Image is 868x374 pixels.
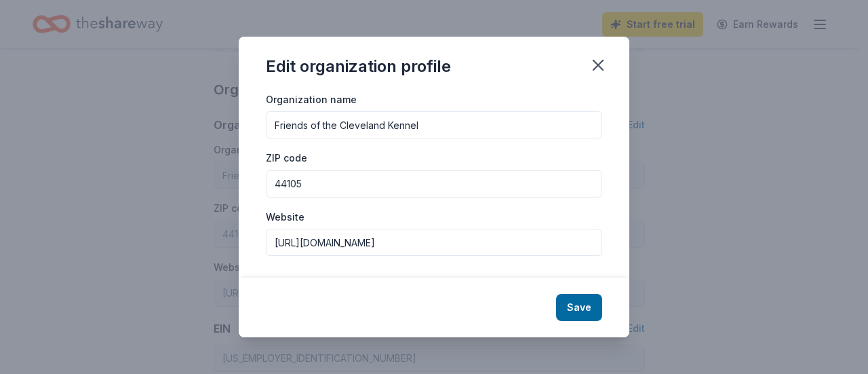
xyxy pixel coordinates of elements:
[266,170,602,198] input: 12345 (U.S. only)
[266,151,307,165] label: ZIP code
[556,294,602,321] button: Save
[266,56,451,77] div: Edit organization profile
[266,210,304,224] label: Website
[266,93,357,107] label: Organization name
